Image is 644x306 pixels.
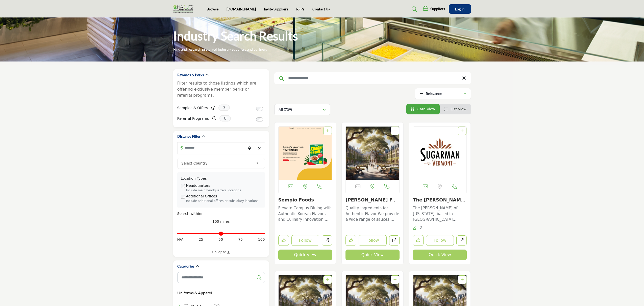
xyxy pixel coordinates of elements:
[186,199,261,203] div: Include additional offices or subsidiary locations
[359,235,387,246] button: Follow
[296,7,304,11] a: RFPs
[440,104,471,114] li: List View
[178,143,246,153] input: Search Location
[218,237,223,242] span: 50
[186,183,210,188] label: Headquarters
[456,235,467,246] a: Open the-sugarman-of-vermont in new tab
[407,5,420,13] a: Search
[413,235,424,246] button: Like listing
[393,278,397,282] a: Add To List
[278,197,314,202] a: Sempio Foods
[173,5,196,13] img: Site Logo
[212,219,230,223] span: 100 miles
[326,278,329,282] a: Add To List
[177,104,208,112] label: Samples & Offers
[413,225,422,231] div: Followers
[177,264,194,269] h2: Categories
[238,237,243,242] span: 75
[455,7,464,11] span: Log In
[177,80,265,98] p: Filter results to those listings which are offering exclusive member perks or referral programs.
[227,7,256,11] a: [DOMAIN_NAME]
[312,7,330,11] a: Contact Us
[426,235,454,246] button: Follow
[345,197,399,208] a: [PERSON_NAME] Foods of Di...
[278,235,289,246] button: Like listing
[451,107,466,111] span: List View
[177,290,212,296] button: Uniforms & Apparel
[177,211,265,216] div: Search within:
[322,235,332,246] a: Open sempio-foods in new tab
[345,197,400,203] h3: Armanino Foods of Distinction, Inc.
[346,127,399,180] img: Armanino Foods of Distinction, Inc.
[256,143,263,154] div: Clear search location
[426,91,442,96] p: Relevance
[173,47,267,52] p: Find and research preferred industry suppliers and partners
[411,107,435,111] a: View Card
[461,129,464,133] a: Add To List
[258,237,265,242] span: 100
[278,250,332,260] button: Quick View
[291,235,319,246] button: Follow
[413,204,467,222] a: The [PERSON_NAME] of [US_STATE], based in [GEOGRAPHIC_DATA], [US_STATE], is a producer of craft m...
[420,226,422,230] span: 2
[219,115,231,121] span: 0
[449,4,471,14] button: Log In
[279,127,332,180] img: Sempio Foods
[345,205,400,222] p: Quality Ingredients for Authentic Flavor We provide a wide range of sauces, pastas, and meatballs...
[274,104,330,115] button: All (709)
[177,250,265,255] a: Collapse ▲
[423,6,445,12] div: Suppliers
[393,129,397,133] a: Add To List
[181,160,254,166] span: Select Country
[246,143,253,154] div: Choose your current location
[199,237,203,242] span: 25
[207,7,218,11] a: Browse
[345,235,356,246] button: Like listing
[326,129,329,133] a: Add To List
[413,127,467,180] img: The Sugarman of Vermont
[278,205,332,222] p: Elevate Campus Dining with Authentic Korean Flavors and Culinary Innovation. Founded in [DATE], t...
[218,105,230,111] span: 3
[256,117,263,121] input: Switch to Referral Programs
[417,107,435,111] span: Card View
[278,197,332,203] h3: Sempio Foods
[274,72,471,84] input: Search Keyword
[415,88,471,99] button: Relevance
[173,28,298,44] h1: Industry Search Results
[278,204,332,222] a: Elevate Campus Dining with Authentic Korean Flavors and Culinary Innovation. Founded in [DATE], t...
[177,134,201,139] h2: Distance Filter
[177,272,265,283] input: Search Category
[413,250,467,260] button: Quick View
[181,176,261,181] div: Location Types
[345,250,400,260] button: Quick View
[430,7,445,11] h5: Suppliers
[346,127,399,180] a: Open Listing in new tab
[177,237,184,242] span: N/A
[461,278,464,282] a: Add To List
[186,194,217,199] label: Additional Offices
[413,205,467,222] p: The [PERSON_NAME] of [US_STATE], based in [GEOGRAPHIC_DATA], [US_STATE], is a producer of craft m...
[264,7,288,11] a: Invite Suppliers
[389,235,400,246] a: Open armanino-foods-of-distinction-inc in new tab
[186,188,261,193] div: Include main headquarters locations
[413,127,467,180] a: Open Listing in new tab
[444,107,466,111] a: View List
[177,72,204,77] h2: Rewards & Perks
[256,107,263,111] input: Switch to Samples & Offers
[413,197,467,203] h3: The Sugarman of Vermont
[413,197,466,208] a: The [PERSON_NAME] of Verm...
[279,107,292,112] p: All (709)
[279,127,332,180] a: Open Listing in new tab
[406,104,440,114] li: Card View
[177,114,209,123] label: Referral Programs
[345,204,400,222] a: Quality Ingredients for Authentic Flavor We provide a wide range of sauces, pastas, and meatballs...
